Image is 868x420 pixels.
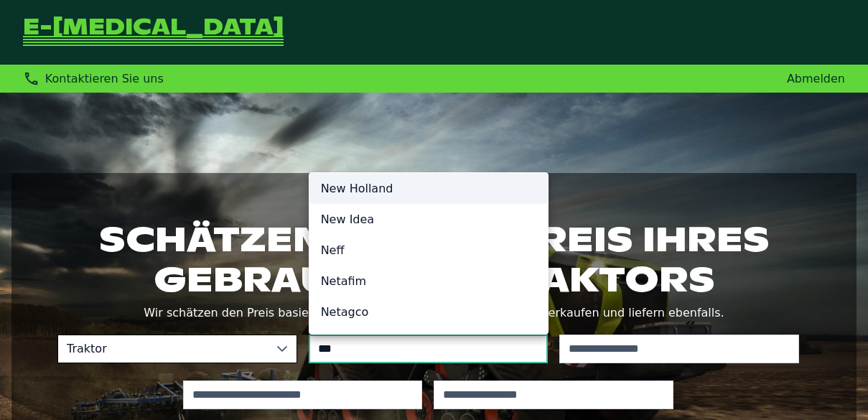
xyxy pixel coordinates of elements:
h1: Schätzen Sie den Preis Ihres gebrauchten Traktors [57,219,811,299]
a: Zurück zur Startseite [23,17,284,47]
div: Kontaktieren Sie uns [23,70,164,87]
li: Netagco [309,297,548,327]
li: Neff [309,235,548,266]
li: New Idea [309,204,548,235]
li: Nettuno [309,327,548,358]
li: Netafim [309,266,548,297]
li: New Holland [309,173,548,204]
p: Wir schätzen den Preis basierend auf umfangreichen Preisdaten. Wir verkaufen und liefern ebenfalls. [57,303,811,323]
span: Traktor [58,335,268,363]
span: Kontaktieren Sie uns [45,72,164,85]
a: Abmelden [787,72,845,85]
